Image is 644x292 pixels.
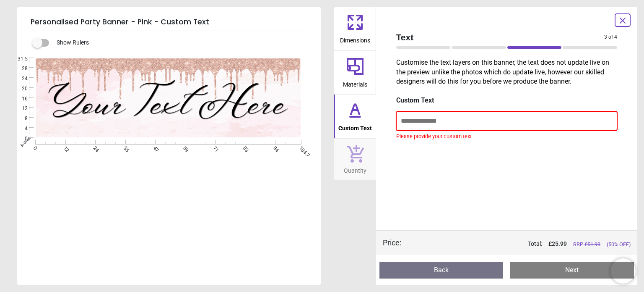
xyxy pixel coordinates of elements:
span: 24 [91,145,97,150]
span: RRP [573,241,600,248]
span: 31.5 [12,55,28,63]
span: 28 [12,65,28,72]
p: Customise the text layers on this banner, the text does not update live on the preview unlike the... [390,58,624,86]
span: 0 [12,135,28,142]
span: 71 [211,145,217,150]
span: 12 [12,105,28,112]
span: 8 [12,115,28,122]
span: 4 [12,125,28,132]
span: £ [548,240,567,248]
span: 20 [12,85,28,92]
button: Custom Text [334,95,376,138]
span: 59 [182,145,187,150]
span: 24 [12,75,28,82]
span: Text [396,31,605,43]
label: Custom Text [396,96,618,105]
button: Quantity [334,139,376,181]
span: (50% OFF) [607,241,631,248]
div: Price : [383,237,401,248]
span: 35 [122,145,127,150]
span: Quantity [344,163,366,175]
span: 104.7 [297,145,303,150]
span: 94 [271,145,277,150]
span: Please provide your custom text [396,131,618,140]
button: Dimensions [334,7,376,50]
button: Back [379,262,504,279]
div: Total: [414,240,631,248]
span: 0 [31,145,37,150]
span: Dimensions [340,32,370,45]
span: 25.99 [552,240,567,247]
span: 3 of 4 [604,34,617,41]
span: 16 [12,95,28,103]
iframe: Brevo live chat [610,258,636,284]
div: Show Rulers [37,38,321,48]
span: 83 [241,145,247,150]
span: 12 [62,145,67,150]
h5: Personalised Party Banner - Pink - Custom Text [31,13,307,31]
span: Custom Text [338,120,372,133]
span: Materials [343,76,367,89]
span: £ 51.98 [584,241,600,247]
span: 47 [151,145,157,150]
button: Next [510,262,634,279]
button: Materials [334,51,376,95]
